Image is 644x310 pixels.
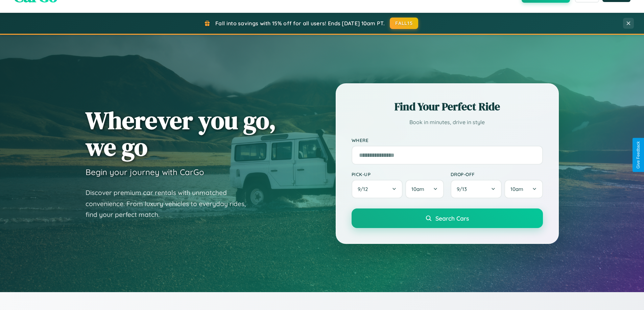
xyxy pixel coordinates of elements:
div: Give Feedback [636,141,641,169]
button: 10am [504,180,543,198]
button: 10am [405,180,444,198]
span: Search Cars [435,215,469,222]
button: FALL15 [390,18,418,29]
h1: Wherever you go, we go [86,107,276,160]
h2: Find Your Perfect Ride [352,99,543,114]
span: 10am [411,186,424,192]
label: Where [352,137,543,143]
span: Fall into savings with 15% off for all users! Ends [DATE] 10am PT. [215,20,385,27]
span: 9 / 13 [457,186,470,192]
button: 9/13 [451,180,502,198]
h3: Begin your journey with CarGo [86,167,204,177]
button: Search Cars [352,208,543,228]
p: Book in minutes, drive in style [352,117,543,127]
span: 10am [510,186,523,192]
label: Drop-off [451,171,543,177]
span: 9 / 12 [358,186,371,192]
p: Discover premium car rentals with unmatched convenience. From luxury vehicles to everyday rides, ... [86,187,255,220]
button: 9/12 [352,180,403,198]
label: Pick-up [352,171,444,177]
